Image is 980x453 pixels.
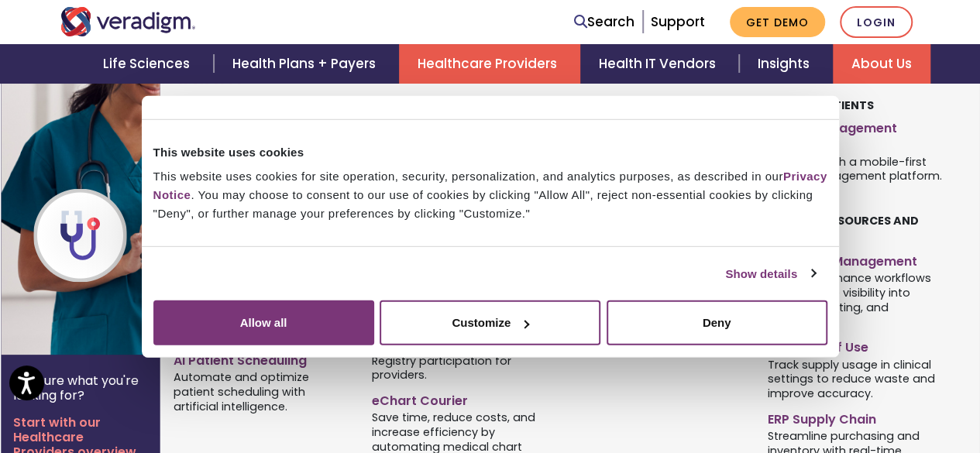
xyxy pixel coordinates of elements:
span: Automate finance workflows and improve visibility into spend, reporting, and compliance. [768,270,943,329]
a: Support [651,12,705,31]
a: Insights [739,44,833,84]
a: Patient Engagement Platform [768,115,943,153]
a: Privacy Notice [153,170,827,201]
button: Allow all [153,300,374,345]
p: Not sure what you're looking for? [13,373,148,403]
a: ERP Point of Use [768,334,943,356]
a: Show details [725,264,815,283]
div: This website uses cookies [153,142,827,161]
span: Automate and optimize patient scheduling with artificial intelligence. [174,369,349,414]
a: Health IT Vendors [580,44,739,84]
button: Customize [380,300,600,345]
a: Login [840,6,913,38]
a: AI Patient Scheduling [174,347,349,369]
iframe: Drift Chat Widget [683,341,961,434]
a: Life Sciences [84,44,213,84]
a: Search [574,12,634,33]
span: Integrate with a mobile-first patient engagement platform. [768,153,943,184]
div: This website uses cookies for site operation, security, personalization, and analytics purposes, ... [153,167,827,223]
strong: Optimize Resources and Spend [768,213,919,246]
span: Registry participation for providers. [372,352,547,383]
a: Health Plans + Payers [214,44,399,84]
img: Veradigm logo [60,7,196,36]
button: Deny [607,300,827,345]
img: Healthcare Provider [1,84,250,355]
a: ERP Fiscal Management [768,248,943,270]
a: Healthcare Providers [399,44,580,84]
a: Get Demo [730,7,825,37]
a: About Us [833,44,930,84]
a: eChart Courier [372,387,547,410]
